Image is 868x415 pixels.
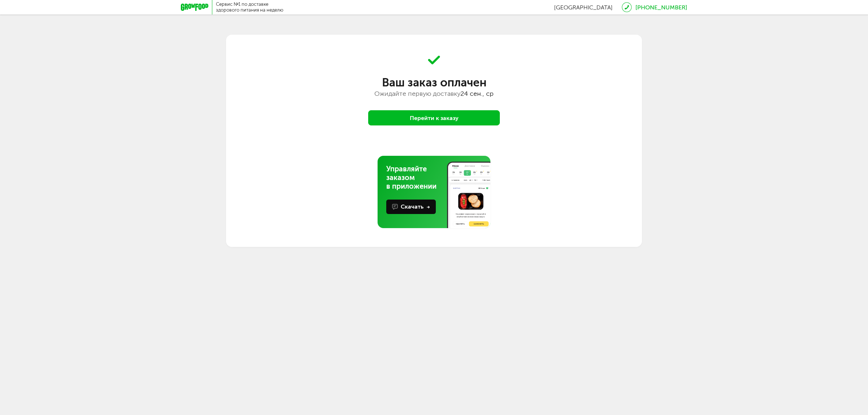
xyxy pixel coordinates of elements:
[635,4,687,11] a: [PHONE_NUMBER]
[401,202,430,211] div: Скачать
[368,110,500,125] button: Перейти к заказу
[216,1,284,13] div: Сервис №1 по доставке здорового питания на неделю
[554,4,613,11] span: [GEOGRAPHIC_DATA]
[386,164,444,191] div: Управляйте заказом в приложении
[460,90,494,98] span: 24 сен., ср
[226,77,642,88] div: Ваш заказ оплачен
[386,200,436,214] button: Скачать
[226,89,642,99] div: Ожидайте первую доставку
